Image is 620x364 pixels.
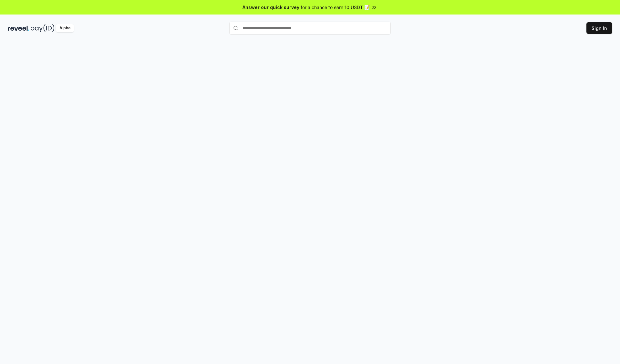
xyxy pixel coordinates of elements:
span: for a chance to earn 10 USDT 📝 [301,4,370,11]
img: reveel_dark [8,24,29,32]
span: Answer our quick survey [243,4,299,11]
div: Alpha [56,24,74,32]
img: pay_id [31,24,55,32]
button: Sign In [586,22,612,34]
